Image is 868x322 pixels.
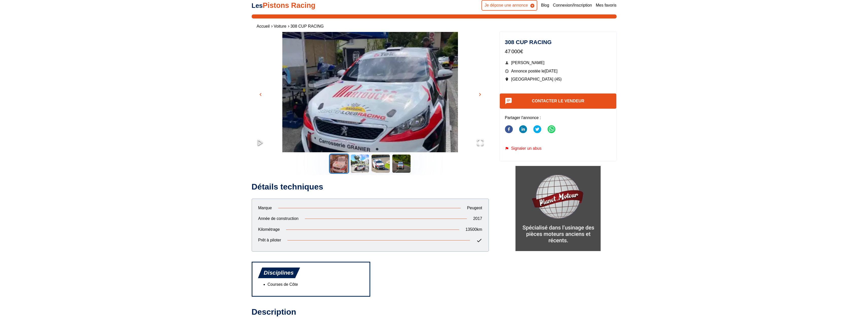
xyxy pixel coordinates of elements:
[371,154,391,174] button: Go to Slide 3
[252,237,288,245] p: Prêt à piloter
[257,24,270,28] a: Accueil
[252,307,489,317] h2: Description
[505,48,612,55] p: 47 000€
[472,134,489,152] button: Open Fullscreen
[391,154,412,174] button: Go to Slide 4
[252,205,278,211] p: Marque
[505,40,612,45] h1: 308 CUP RACING
[505,115,612,121] p: Partager l'annonce :
[476,237,482,243] span: check
[274,24,286,28] a: Voiture
[541,3,549,8] a: Blog
[252,154,489,174] div: Thumbnail Navigation
[329,154,349,174] button: Go to Slide 1
[252,32,489,164] img: image
[461,205,489,211] p: Peugeot
[257,91,264,98] button: chevron_left
[257,268,300,278] h2: Disciplines
[596,3,617,8] a: Mes favoris
[350,154,370,174] button: Go to Slide 2
[290,24,324,28] a: 308 CUP RACING
[505,77,612,82] p: [GEOGRAPHIC_DATA] (45)
[505,60,612,66] p: [PERSON_NAME]
[553,3,592,8] a: Connexion/Inscription
[505,68,612,74] p: Annonce postée le [DATE]
[476,91,484,98] button: chevron_right
[252,227,286,232] p: Kilométrage
[505,122,513,137] button: facebook
[547,122,556,137] button: whatsapp
[500,93,617,109] button: Contacter le vendeur
[252,216,305,221] p: Année de construction
[533,122,541,137] button: twitter
[467,216,489,221] p: 2017
[252,1,316,9] a: LesPistons Racing
[459,227,489,232] p: 13500 km
[252,2,263,9] span: Les
[505,146,612,151] div: Signaler un abus
[252,134,269,152] button: Play or Pause Slideshow
[268,282,300,287] li: Courses de Côte
[257,91,264,98] span: chevron_left
[252,182,489,192] h2: Détails techniques
[519,122,527,137] button: linkedin
[252,32,489,152] div: Go to Slide 1
[477,91,483,98] span: chevron_right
